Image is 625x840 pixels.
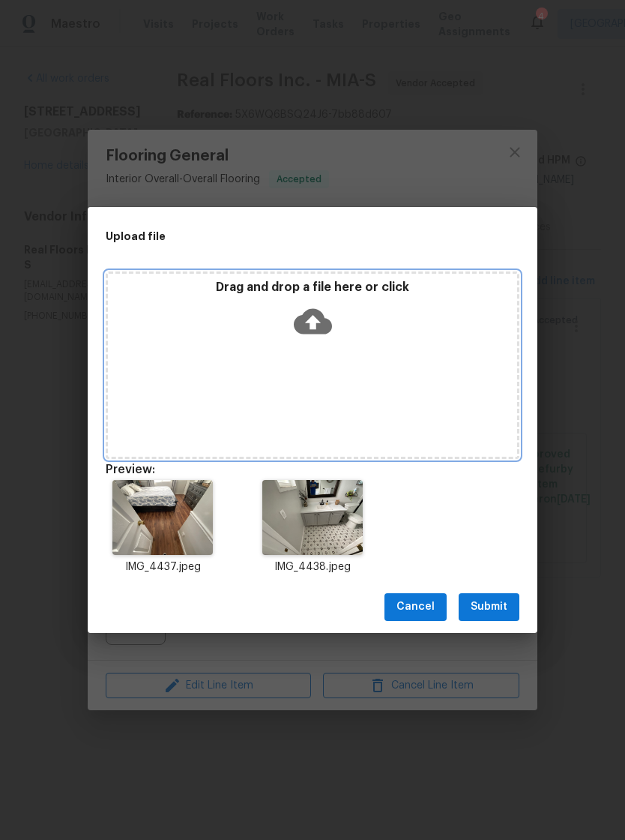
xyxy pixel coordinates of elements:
p: Drag and drop a file here or click [108,280,517,295]
button: Cancel [384,593,447,621]
button: Submit [459,593,519,621]
span: Cancel [396,598,435,616]
p: IMG_4438.jpeg [256,559,369,575]
img: 9k= [262,480,362,555]
p: IMG_4437.jpeg [106,559,220,575]
span: Submit [471,598,507,616]
h2: Upload file [106,228,452,244]
img: 2Q== [112,480,212,555]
